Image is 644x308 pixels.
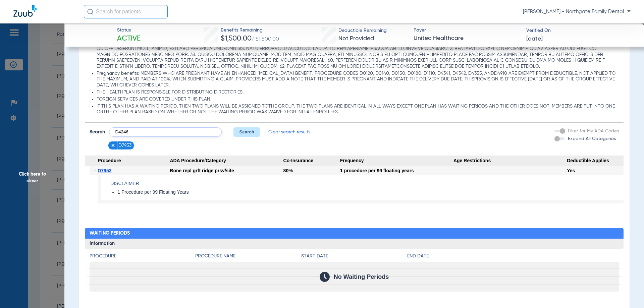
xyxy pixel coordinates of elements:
span: Payer [414,27,521,34]
h2: Waiting Periods [85,228,624,239]
label: Filter for My ADA Codes [567,128,619,135]
span: ADA Procedure/Category [170,156,283,166]
span: D7953 [118,142,131,149]
li: Pregnancy benefits: MEMBERS WHO ARE PREGNANT HAVE AN ENHANCED [MEDICAL_DATA] BENEFIT. PROCEDURE C... [97,71,619,88]
span: Frequency [340,156,453,166]
h4: Disclaimer [110,180,624,187]
span: Not Provided [338,36,374,42]
h4: Procedure [90,253,196,260]
span: Benefits Remaining [221,27,279,34]
span: - [94,166,98,175]
span: [DATE] [526,35,543,43]
span: Procedure [85,156,170,166]
div: Yes [567,166,624,175]
app-breakdown-title: Start Date [301,253,407,262]
input: Search for patients [84,5,168,18]
span: $1,500.00 [221,35,252,42]
span: No Waiting Periods [334,273,389,280]
h4: Start Date [301,253,407,260]
h3: Information [85,239,624,249]
span: Expand All Categories [568,136,616,141]
app-breakdown-title: End Date [407,253,619,262]
li: THE HEALTHPLAN IS RESPONSIBLE FOR DISTRIBUTING DIRECTORIES. [97,89,619,96]
span: Age Restrictions [453,156,567,166]
span: Active [117,34,141,44]
div: Bone repl grft ridge prsv/site [170,166,283,175]
span: United Healthcare [414,34,521,43]
span: D7953 [98,168,111,173]
span: Deductible Applies [567,156,624,166]
span: Status [117,27,141,34]
div: 80% [283,166,340,175]
img: Zuub Logo [13,5,37,17]
span: Verified On [526,27,633,34]
input: Search by ADA code or keyword… [109,127,222,137]
h4: End Date [407,253,619,260]
img: x.svg [111,143,115,148]
h4: Procedure Name [195,253,301,260]
span: / $1,500.00 [252,37,279,42]
li: IF THIS PLAN HAS A WAITING PERIOD, THEN TWO PLANS WILL BE ASSIGNED TOTHE GROUP. THE TWO PLANS ARE... [97,104,619,115]
li: 1 Procedure per 99 Floating Years [117,189,624,195]
app-breakdown-title: Procedure [90,253,196,262]
span: Clear search results [268,129,310,135]
li: FOREIGN SERVICES ARE COVERED UNDER THIS PLAN. [97,97,619,103]
span: Co-Insurance [283,156,340,166]
span: [PERSON_NAME] - Northgate Family Dental [523,8,631,15]
img: Search Icon [87,9,93,15]
span: Deductible Remaining [338,27,387,34]
button: Search [233,127,260,137]
app-breakdown-title: Procedure Name [195,253,301,262]
div: 1 procedure per 99 floating years [340,166,453,175]
span: Search [90,129,105,135]
img: Calendar [320,272,330,282]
